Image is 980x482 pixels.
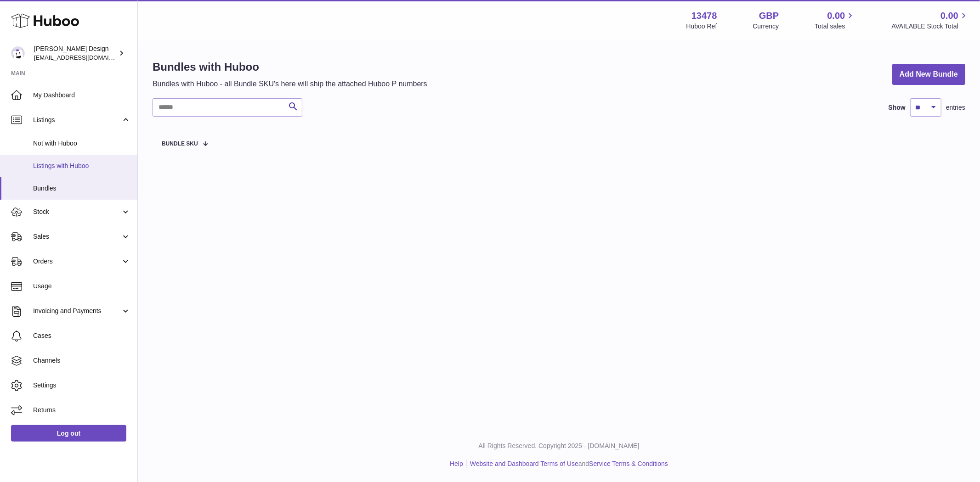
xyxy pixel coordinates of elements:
[33,162,130,170] span: Listings with Huboo
[145,442,973,450] p: All Rights Reserved. Copyright 2025 - [DOMAIN_NAME]
[892,64,965,85] a: Add New Bundle
[470,460,578,467] a: Website and Dashboard Terms of Use
[153,79,427,89] p: Bundles with Huboo - all Bundle SKU's here will ship the attached Huboo P numbers
[33,331,130,340] span: Cases
[946,103,965,112] span: entries
[33,184,130,193] span: Bundles
[827,10,845,22] span: 0.00
[33,232,121,241] span: Sales
[450,460,463,467] a: Help
[889,103,906,112] label: Show
[686,22,717,31] div: Huboo Ref
[162,141,198,147] span: Bundle SKU
[33,356,130,365] span: Channels
[11,425,126,442] a: Log out
[33,257,121,266] span: Orders
[691,10,717,22] strong: 13478
[33,381,130,390] span: Settings
[33,116,121,124] span: Listings
[815,10,855,31] a: 0.00 Total sales
[34,45,117,62] div: [PERSON_NAME] Design
[589,460,668,467] a: Service Terms & Conditions
[34,54,135,61] span: [EMAIL_ADDRESS][DOMAIN_NAME]
[759,10,779,22] strong: GBP
[33,207,121,216] span: Stock
[33,91,130,100] span: My Dashboard
[940,10,958,22] span: 0.00
[815,22,855,31] span: Total sales
[11,46,25,60] img: internalAdmin-13478@internal.huboo.com
[891,22,969,31] span: AVAILABLE Stock Total
[891,10,969,31] a: 0.00 AVAILABLE Stock Total
[467,460,668,468] li: and
[153,60,427,74] h1: Bundles with Huboo
[33,406,130,415] span: Returns
[33,139,130,148] span: Not with Huboo
[33,307,121,315] span: Invoicing and Payments
[753,22,779,31] div: Currency
[33,282,130,291] span: Usage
